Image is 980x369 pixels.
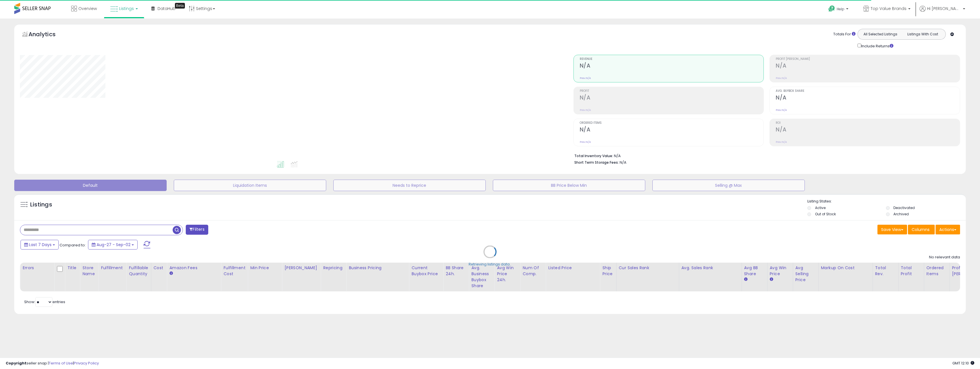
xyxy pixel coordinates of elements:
span: Profit [PERSON_NAME] [776,58,960,61]
h5: Analytics [28,30,67,40]
div: Retrieving listings data.. [469,262,511,267]
div: Include Returns [853,42,900,49]
span: Avg. Buybox Share [776,90,960,93]
a: Hi [PERSON_NAME] [920,6,965,19]
span: Top Value Brands [871,6,906,11]
div: Totals For [833,32,856,37]
h2: N/A [776,126,960,134]
h2: N/A [580,126,764,134]
span: Listings [119,6,134,11]
h2: N/A [776,94,960,102]
b: Total Inventory Value: [574,153,613,158]
small: Prev: N/A [580,76,591,80]
button: Needs to Reprice [333,180,486,191]
button: All Selected Listings [859,31,902,38]
div: Tooltip anchor [175,3,185,9]
b: Short Term Storage Fees: [574,160,619,165]
span: Help [837,7,844,11]
span: Profit [580,90,764,93]
button: Listings With Cost [901,31,944,38]
small: Prev: N/A [776,140,787,144]
i: Get Help [828,5,835,12]
span: N/A [620,160,626,165]
small: Prev: N/A [776,76,787,80]
button: BB Price Below Min [493,180,645,191]
li: N/A [574,152,956,159]
span: Hi [PERSON_NAME] [927,6,961,11]
h2: N/A [776,62,960,70]
span: DataHub [158,6,175,11]
small: Prev: N/A [776,108,787,112]
h2: N/A [580,94,764,102]
button: Default [14,180,167,191]
a: Help [824,1,854,19]
button: Liquidation Items [174,180,326,191]
span: ROI [776,121,960,125]
span: Ordered Items [580,121,764,125]
span: Overview [78,6,97,11]
button: Selling @ Max [652,180,805,191]
span: Revenue [580,58,764,61]
h2: N/A [580,62,764,70]
small: Prev: N/A [580,108,591,112]
small: Prev: N/A [580,140,591,144]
